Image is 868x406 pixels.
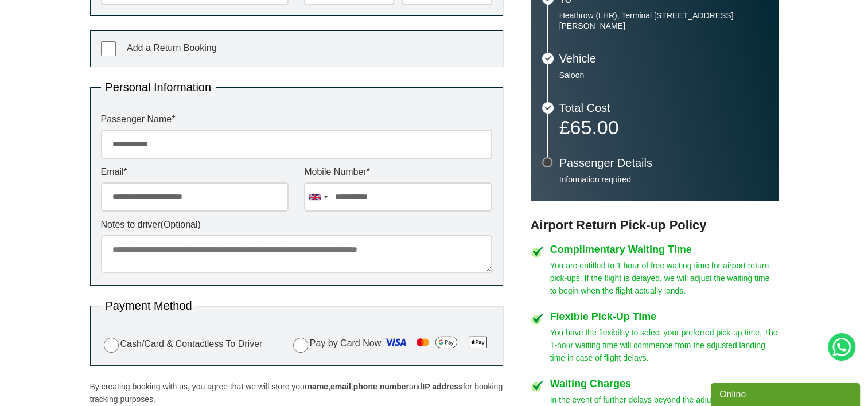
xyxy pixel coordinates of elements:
span: Add a Return Booking [127,43,217,53]
label: Email [101,167,289,177]
strong: phone number [353,382,409,391]
h4: Complimentary Waiting Time [550,244,779,255]
strong: email [330,382,351,391]
p: You have the flexibility to select your preferred pick-up time. The 1-hour waiting time will comm... [550,326,779,364]
label: Passenger Name [101,115,492,124]
input: Pay by Card Now [293,338,308,353]
p: Saloon [559,70,767,80]
h4: Flexible Pick-Up Time [550,311,779,322]
p: Heathrow (LHR), Terminal [STREET_ADDRESS][PERSON_NAME] [559,10,767,31]
label: Notes to driver [101,220,492,229]
h3: Total Cost [559,102,767,114]
h3: Airport Return Pick-up Policy [531,218,779,233]
p: You are entitled to 1 hour of free waiting time for airport return pick-ups. If the flight is del... [550,259,779,297]
p: By creating booking with us, you agree that we will store your , , and for booking tracking purpo... [90,380,503,405]
p: £ [559,119,767,135]
span: (Optional) [161,220,201,229]
h3: Vehicle [559,53,767,64]
legend: Payment Method [101,300,197,311]
p: Information required [559,174,767,185]
h4: Waiting Charges [550,378,779,389]
legend: Personal Information [101,81,216,93]
label: Pay by Card Now [290,333,492,355]
div: United Kingdom: +44 [305,183,331,211]
h3: Passenger Details [559,157,767,169]
input: Cash/Card & Contactless To Driver [104,338,119,353]
input: Add a Return Booking [101,41,116,56]
label: Cash/Card & Contactless To Driver [101,336,263,353]
label: Mobile Number [304,167,492,177]
strong: name [307,382,328,391]
span: 65.00 [570,116,618,138]
iframe: chat widget [711,381,862,406]
strong: IP address [422,382,463,391]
